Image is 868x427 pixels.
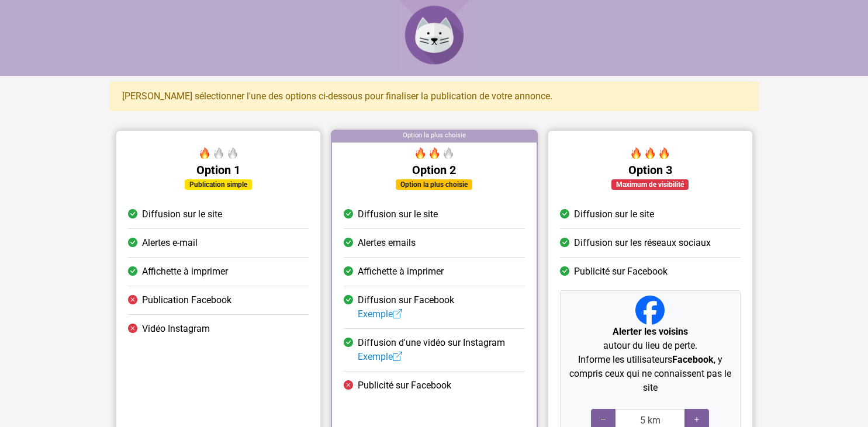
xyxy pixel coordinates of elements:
[672,354,713,365] strong: Facebook
[128,163,309,177] h5: Option 1
[358,336,505,364] span: Diffusion d'une vidéo sur Instagram
[573,236,710,250] span: Diffusion sur les réseaux sociaux
[142,207,222,221] span: Diffusion sur le site
[344,163,524,177] h5: Option 2
[358,351,402,362] a: Exemple
[332,131,536,143] div: Option la plus choisie
[573,265,667,279] span: Publicité sur Facebook
[358,265,444,279] span: Affichette à imprimer
[565,325,735,353] p: autour du lieu de perte.
[635,296,665,325] img: Facebook
[110,82,759,111] div: [PERSON_NAME] sélectionner l'une des options ci-dessous pour finaliser la publication de votre an...
[358,308,402,320] a: Exemple
[611,179,689,190] div: Maximum de visibilité
[358,236,416,250] span: Alertes emails
[396,179,472,190] div: Option la plus choisie
[142,236,198,250] span: Alertes e-mail
[559,163,740,177] h5: Option 3
[185,179,252,190] div: Publication simple
[358,293,454,321] span: Diffusion sur Facebook
[142,322,210,336] span: Vidéo Instagram
[565,353,735,395] p: Informe les utilisateurs , y compris ceux qui ne connaissent pas le site
[358,207,438,221] span: Diffusion sur le site
[358,379,451,393] span: Publicité sur Facebook
[142,265,228,279] span: Affichette à imprimer
[142,293,231,307] span: Publication Facebook
[612,326,687,337] strong: Alerter les voisins
[573,207,653,221] span: Diffusion sur le site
